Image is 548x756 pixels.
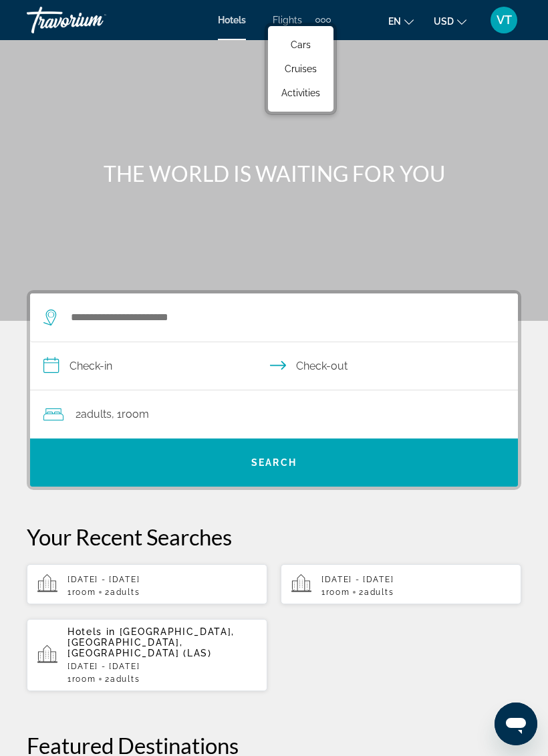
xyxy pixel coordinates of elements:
[27,523,521,550] p: Your Recent Searches
[67,575,257,584] p: [DATE] - [DATE]
[275,57,327,81] a: Cruises
[218,15,246,25] a: Hotels
[27,563,267,605] button: [DATE] - [DATE]1Room2Adults
[110,588,140,597] span: Adults
[27,160,521,187] h1: THE WORLD IS WAITING FOR YOU
[326,588,350,597] span: Room
[359,588,394,597] span: 2
[285,64,317,74] span: Cruises
[122,408,149,420] span: Room
[434,16,454,27] span: USD
[251,457,297,468] span: Search
[364,588,394,597] span: Adults
[67,626,235,658] span: [GEOGRAPHIC_DATA], [GEOGRAPHIC_DATA], [GEOGRAPHIC_DATA] (LAS)
[30,293,518,487] div: Search widget
[497,13,512,27] span: VT
[67,626,116,637] span: Hotels in
[30,438,518,487] button: Search
[281,88,320,98] span: Activities
[67,662,257,671] p: [DATE] - [DATE]
[495,703,537,745] iframe: Button to launch messaging window
[273,15,302,25] a: Flights
[388,11,414,31] button: Change language
[105,674,140,684] span: 2
[27,618,267,692] button: Hotels in [GEOGRAPHIC_DATA], [GEOGRAPHIC_DATA], [GEOGRAPHIC_DATA] (LAS)[DATE] - [DATE]1Room2Adults
[321,575,511,584] p: [DATE] - [DATE]
[67,674,96,684] span: 1
[291,39,311,50] span: Cars
[275,81,327,105] a: Activities
[110,674,140,684] span: Adults
[81,408,112,420] span: Adults
[30,390,518,438] button: Travelers: 2 adults, 0 children
[434,11,466,31] button: Change currency
[76,405,112,424] span: 2
[112,405,149,424] span: , 1
[67,588,96,597] span: 1
[315,9,331,31] button: Extra navigation items
[72,674,96,684] span: Room
[281,563,521,605] button: [DATE] - [DATE]1Room2Adults
[388,16,401,27] span: en
[105,588,140,597] span: 2
[321,588,350,597] span: 1
[487,6,521,34] button: User Menu
[27,3,160,37] a: Travorium
[72,588,96,597] span: Room
[30,342,518,390] button: Check in and out dates
[275,33,327,57] a: Cars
